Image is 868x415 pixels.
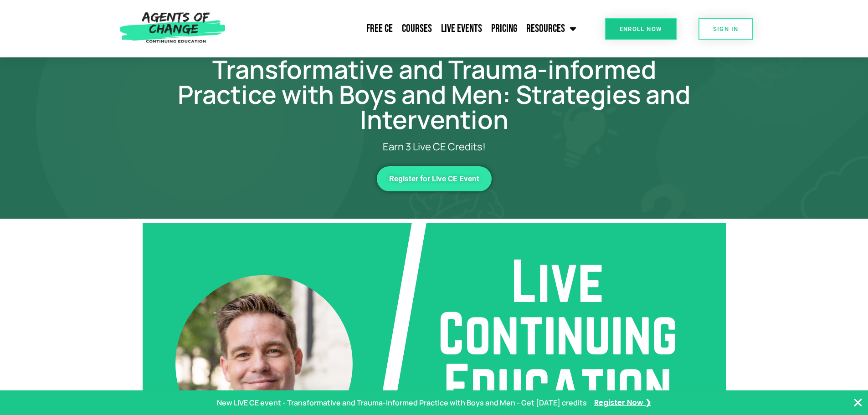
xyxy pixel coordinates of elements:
a: Live Events [437,17,487,40]
p: New LIVE CE event - Transformative and Trauma-informed Practice with Boys and Men - Get [DATE] cr... [217,396,587,410]
a: Courses [397,17,437,40]
span: SIGN IN [713,26,739,32]
a: Resources [522,17,581,40]
a: SIGN IN [699,18,753,40]
a: Free CE [362,17,397,40]
span: Register for Live CE Event [389,175,479,183]
button: Close Banner [853,397,863,408]
span: Enroll Now [620,26,662,32]
a: Register Now ❯ [594,396,651,410]
a: Enroll Now [605,18,677,40]
p: Earn 3 Live CE Credits! [211,141,657,153]
h1: Transformative and Trauma-informed Practice with Boys and Men: Strategies and Intervention [175,57,694,132]
a: Pricing [487,17,522,40]
a: Register for Live CE Event [377,166,492,191]
nav: Menu [230,17,581,40]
